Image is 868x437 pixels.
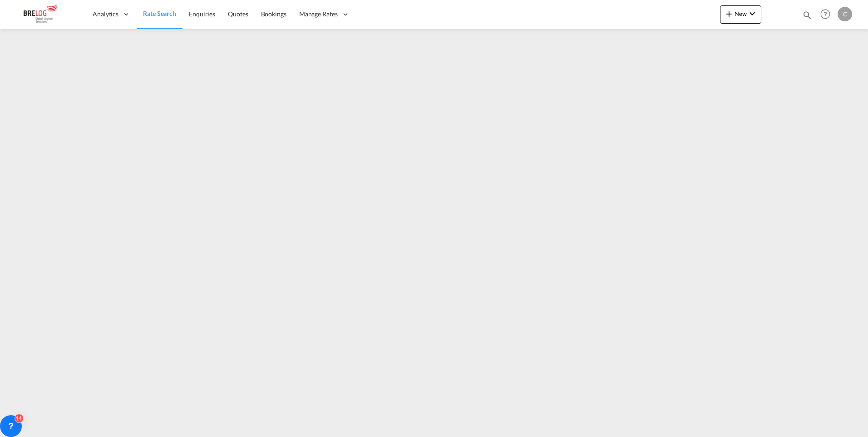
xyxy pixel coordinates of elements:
[818,6,838,23] div: Help
[724,10,758,17] span: New
[143,10,176,17] span: Rate Search
[802,10,812,20] md-icon: icon-magnify
[228,10,248,18] span: Quotes
[720,5,761,24] button: icon-plus 400-fgNewicon-chevron-down
[189,10,215,18] span: Enquiries
[261,10,286,18] span: Bookings
[14,4,75,25] img: daae70a0ee2511ecb27c1fb462fa6191.png
[93,10,118,19] span: Analytics
[747,8,758,19] md-icon: icon-chevron-down
[818,6,833,22] span: Help
[802,10,812,24] div: icon-magnify
[299,10,338,19] span: Manage Rates
[838,7,852,21] div: c
[724,8,735,19] md-icon: icon-plus 400-fg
